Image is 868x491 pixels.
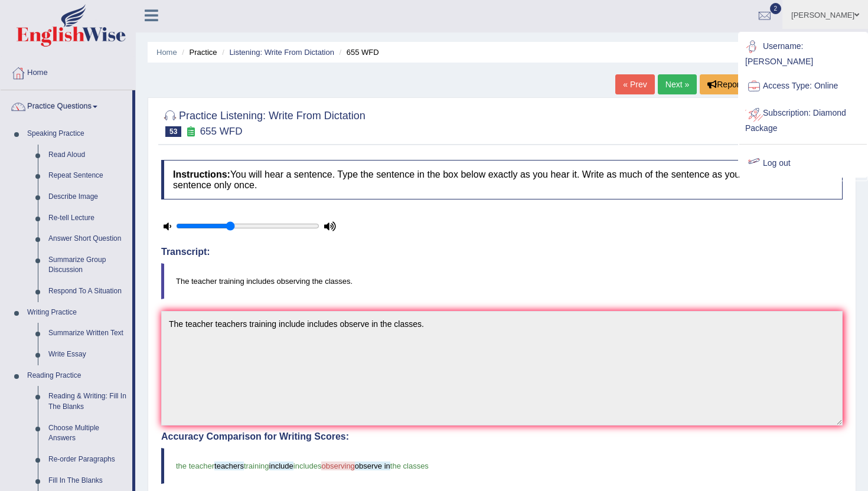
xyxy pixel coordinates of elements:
span: include [269,461,293,470]
a: Write Essay [43,344,132,365]
small: Exam occurring question [184,126,197,138]
span: the classes [390,461,429,470]
a: Next » [658,74,697,94]
a: Log out [739,150,867,177]
a: Speaking Practice [22,123,132,145]
a: Summarize Written Text [43,323,132,344]
a: Home [156,48,177,57]
a: Reading & Writing: Fill In The Blanks [43,386,132,417]
span: 2 [770,3,782,14]
span: the teacher [176,461,214,470]
li: 655 WFD [337,47,379,58]
a: Choose Multiple Answers [43,418,132,449]
span: training [244,461,269,470]
h4: You will hear a sentence. Type the sentence in the box below exactly as you hear it. Write as muc... [161,160,843,199]
h2: Practice Listening: Write From Dictation [161,107,366,137]
a: Subscription: Diamond Package [739,100,867,139]
small: 655 WFD [200,126,243,137]
a: Listening: Write From Dictation [229,48,334,57]
span: observing [321,461,354,470]
b: Instructions: [173,169,230,179]
a: Access Type: Online [739,73,867,100]
li: Practice [179,47,217,58]
a: Repeat Sentence [43,165,132,186]
a: Summarize Group Discussion [43,250,132,281]
a: Respond To A Situation [43,281,132,302]
span: includes [293,461,322,470]
a: Answer Short Question [43,228,132,250]
span: teachers [214,461,244,470]
a: Reading Practice [22,365,132,387]
a: Writing Practice [22,302,132,323]
a: Username: [PERSON_NAME] [739,33,867,73]
a: Read Aloud [43,145,132,166]
a: Re-tell Lecture [43,208,132,229]
button: Report Question [700,74,785,94]
h4: Accuracy Comparison for Writing Scores: [161,431,843,442]
a: Home [1,57,135,86]
span: 53 [165,126,181,137]
span: observe in [355,461,390,470]
h4: Transcript: [161,247,843,257]
a: « Prev [615,74,654,94]
a: Describe Image [43,186,132,208]
a: Re-order Paragraphs [43,449,132,470]
a: Practice Questions [1,90,132,120]
blockquote: The teacher training includes observing the classes. [161,263,843,299]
